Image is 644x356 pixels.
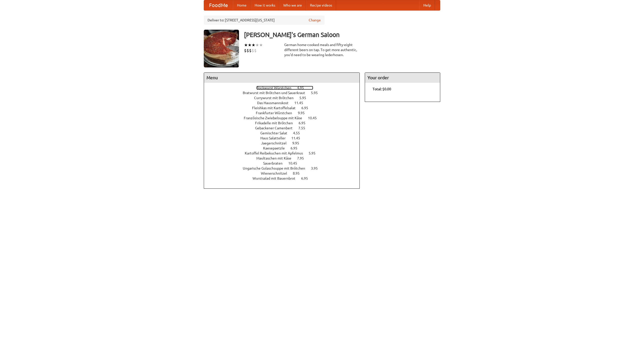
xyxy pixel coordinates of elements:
[252,106,317,110] a: Fleishkas mit Kartoffelsalat 6.95
[301,106,313,110] span: 6.95
[256,156,296,160] span: Maultaschen mit Käse
[365,73,440,83] h4: Your order
[254,96,299,100] span: Currywurst mit Brötchen
[204,30,239,67] img: angular.jpg
[252,48,254,53] li: $
[204,16,325,25] div: Deliver to: [STREET_ADDRESS][US_STATE]
[263,161,306,165] a: Sauerbraten 10.45
[204,0,233,10] a: FoodMe
[255,126,298,130] span: Gebackener Camenbert
[298,126,310,130] span: 7.55
[244,116,307,120] span: Französische Zwiebelsuppe mit Käse
[243,91,310,95] span: Bratwurst mit Brötchen und Sauerkraut
[299,121,310,125] span: 6.95
[261,141,292,145] span: Jaegerschnitzel
[309,18,321,23] a: Change
[288,161,302,165] span: 10.45
[248,42,252,48] li: ★
[251,0,279,10] a: How it works
[261,171,292,175] span: Wienerschnitzel
[255,121,298,125] span: Frikadelle mit Brötchen
[263,161,288,165] span: Sauerbraten
[260,131,309,135] a: Gemischter Salat 4.55
[419,0,435,10] a: Help
[279,0,306,10] a: Who we are
[233,0,251,10] a: Home
[244,30,440,40] h3: [PERSON_NAME]'s German Saloon
[244,42,248,48] li: ★
[261,141,308,145] a: Jaegerschnitzel 9.95
[301,176,313,180] span: 6.95
[254,96,315,100] a: Currywurst mit Brötchen 5.95
[255,121,315,125] a: Frikadelle mit Brötchen 6.95
[293,131,305,135] span: 4.55
[293,171,305,175] span: 8.95
[261,171,309,175] a: Wienerschnitzel 8.95
[291,136,305,140] span: 11.45
[256,111,297,115] span: Frankfurter Würstchen
[252,106,301,110] span: Fleishkas mit Kartoffelsalat
[308,116,322,120] span: 10.45
[252,42,255,48] li: ★
[257,101,294,105] span: Das Hausmannskost
[253,176,300,180] span: Wurstsalad mit Bauernbrot
[284,42,360,57] div: German home-cooked meals and fifty-eight different beers on tap. To get more authentic, you'd nee...
[256,111,314,115] a: Frankfurter Würstchen 9.95
[244,48,247,53] li: $
[259,42,263,48] li: ★
[306,0,336,10] a: Recipe videos
[297,156,309,160] span: 7.95
[373,87,391,91] b: Total: $0.00
[256,86,313,90] a: Bockwurst Würstchen 4.95
[256,156,313,160] a: Maultaschen mit Käse 7.95
[243,91,327,95] a: Bratwurst mit Brötchen und Sauerkraut 5.95
[255,126,314,130] a: Gebackener Camenbert 7.55
[260,131,292,135] span: Gemischter Salat
[244,116,326,120] a: Französische Zwiebelsuppe mit Käse 10.45
[247,48,249,53] li: $
[260,136,291,140] span: Haus Salatteller
[263,146,307,150] a: Kaesepaetzle 6.95
[249,48,252,53] li: $
[245,151,325,155] a: Kartoffel Reibekuchen mit Apfelmus 5.95
[263,146,290,150] span: Kaesepaetzle
[311,91,323,95] span: 5.95
[253,176,317,180] a: Wurstsalad mit Bauernbrot 6.95
[257,101,312,105] a: Das Hausmannskost 11.45
[291,146,302,150] span: 6.95
[299,96,311,100] span: 5.95
[243,166,310,170] span: Ungarische Gulaschsuppe mit Brötchen
[298,111,310,115] span: 9.95
[245,151,308,155] span: Kartoffel Reibekuchen mit Apfelmus
[254,48,257,53] li: $
[294,101,308,105] span: 11.45
[297,86,309,90] span: 4.95
[311,166,323,170] span: 3.95
[255,42,259,48] li: ★
[243,166,327,170] a: Ungarische Gulaschsuppe mit Brötchen 3.95
[292,141,304,145] span: 9.95
[256,86,296,90] span: Bockwurst Würstchen
[260,136,309,140] a: Haus Salatteller 11.45
[204,73,359,83] h4: Menu
[309,151,320,155] span: 5.95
